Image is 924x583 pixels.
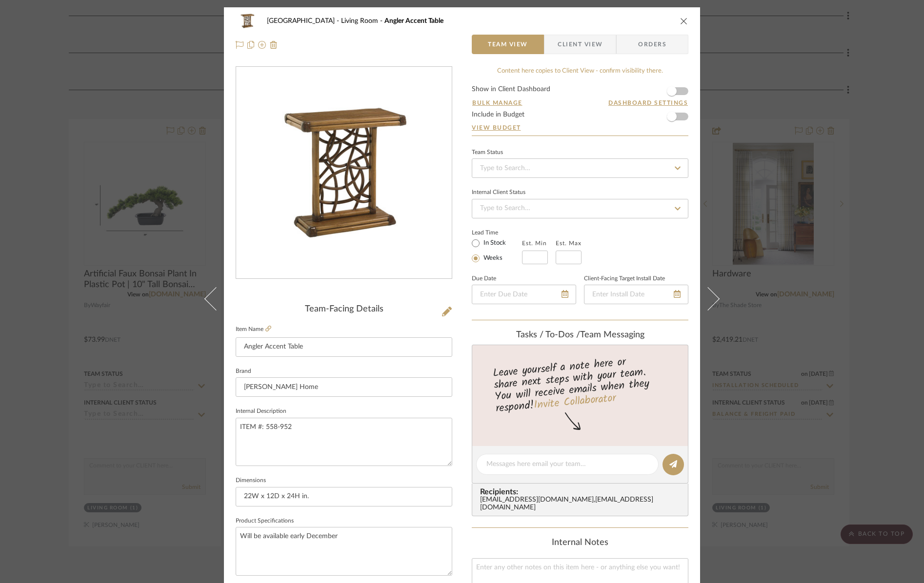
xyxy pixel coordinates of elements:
[480,496,684,512] div: [EMAIL_ADDRESS][DOMAIN_NAME] , [EMAIL_ADDRESS][DOMAIN_NAME]
[488,35,528,54] span: Team View
[236,92,452,254] img: 50a1f212-5d53-4f88-a0b4-34ab54dcc65b_436x436.jpg
[270,41,278,49] img: Remove from project
[584,276,665,281] label: Client-Facing Target Install Date
[472,330,688,341] div: team Messaging
[236,409,286,414] label: Internal Description
[533,390,617,414] a: Invite Collaborator
[584,285,688,304] input: Enter Install Date
[472,285,576,304] input: Enter Due Date
[472,199,688,218] input: Type to Search…
[472,158,688,178] input: Type to Search…
[341,18,384,24] span: Living Room
[482,254,502,263] label: Weeks
[236,369,251,374] label: Brand
[472,228,522,237] label: Lead Time
[472,276,496,281] label: Due Date
[236,519,294,524] label: Product Specifications
[516,330,580,339] span: Tasks / To-Dos /
[384,18,443,24] span: Angler Accent Table
[236,377,452,397] input: Enter Brand
[236,478,266,483] label: Dimensions
[608,98,688,107] button: Dashboard Settings
[472,190,525,195] div: Internal Client Status
[472,538,688,548] div: Internal Notes
[471,351,690,417] div: Leave yourself a note here or share next steps with your team. You will receive emails when they ...
[472,124,688,132] a: View Budget
[472,150,503,155] div: Team Status
[236,11,259,31] img: 50a1f212-5d53-4f88-a0b4-34ab54dcc65b_48x40.jpg
[472,66,688,76] div: Content here copies to Client View - confirm visibility there.
[236,325,271,333] label: Item Name
[472,98,523,107] button: Bulk Manage
[236,304,452,315] div: Team-Facing Details
[680,17,688,25] button: close
[267,18,341,24] span: [GEOGRAPHIC_DATA]
[556,240,582,247] label: Est. Max
[627,35,677,54] span: Orders
[480,487,684,496] span: Recipients:
[482,239,506,248] label: In Stock
[558,35,603,54] span: Client View
[236,92,452,254] div: 0
[236,337,452,357] input: Enter Item Name
[236,487,452,506] input: Enter the dimensions of this item
[522,240,547,247] label: Est. Min
[472,237,522,264] mat-radio-group: Select item type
